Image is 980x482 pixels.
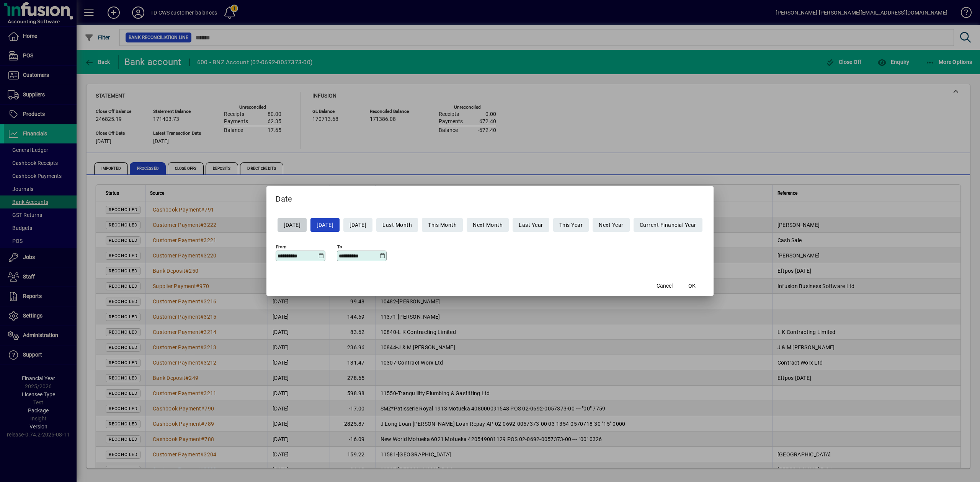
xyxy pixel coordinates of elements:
mat-label: To [337,244,342,249]
button: Cancel [652,279,677,293]
button: [DATE] [310,218,340,232]
button: Last Month [376,218,418,232]
mat-label: From [276,244,286,249]
h2: Date [266,186,714,208]
button: This Year [553,218,589,232]
button: Next Month [467,218,509,232]
span: [DATE] [317,219,333,231]
button: This Month [422,218,463,232]
span: Last Month [382,219,412,231]
button: OK [680,279,704,293]
span: Cancel [657,282,673,290]
span: OK [688,282,696,290]
span: This Month [428,219,457,231]
span: Next Year [599,219,624,231]
span: [DATE] [284,219,301,231]
button: Current Financial Year [634,218,702,232]
span: [DATE] [350,219,366,231]
span: This Year [559,219,583,231]
button: Next Year [593,218,630,232]
button: [DATE] [278,218,307,232]
button: [DATE] [343,218,372,232]
span: Next Month [473,219,503,231]
button: Last Year [513,218,549,232]
span: Last Year [519,219,543,231]
span: Current Financial Year [640,219,696,231]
